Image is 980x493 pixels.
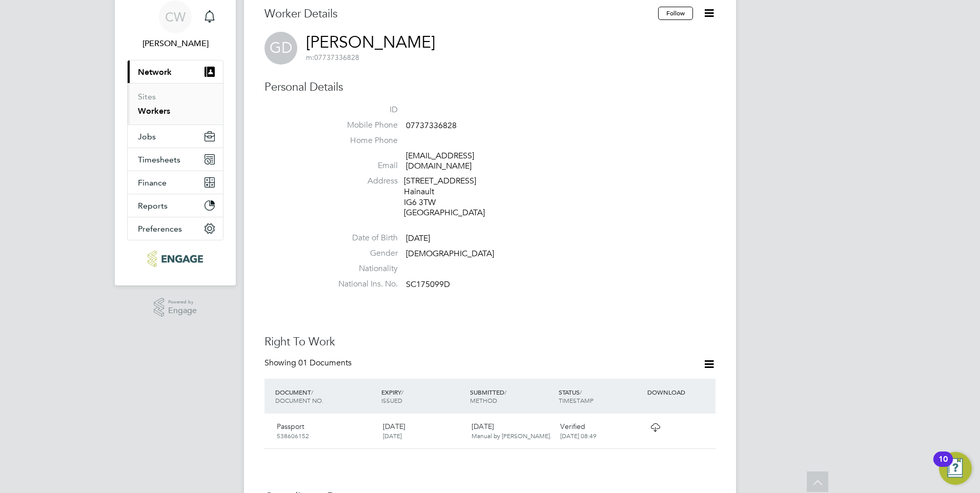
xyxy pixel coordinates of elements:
label: Date of Birth [326,233,398,243]
label: Email [326,160,398,171]
a: [EMAIL_ADDRESS][DOMAIN_NAME] [406,151,474,172]
span: Timesheets [138,155,180,165]
span: CW [165,10,186,24]
button: Timesheets [128,148,223,171]
a: [PERSON_NAME] [306,32,435,52]
span: Network [138,67,172,77]
div: DOCUMENT [273,383,379,409]
label: Nationality [326,263,398,274]
span: Verified [560,422,585,431]
span: DOCUMENT NO. [275,396,323,404]
label: Home Phone [326,135,398,146]
div: Passport [273,418,379,444]
img: ncclondon-logo-retina.png [148,251,202,267]
span: 538606152 [277,432,309,440]
span: 01 Documents [298,358,352,368]
div: EXPIRY [379,383,467,409]
span: Manual by [PERSON_NAME]. [472,432,552,440]
div: Showing [264,358,354,368]
span: 07737336828 [306,53,359,62]
span: [DATE] [383,432,402,440]
span: [DEMOGRAPHIC_DATA] [406,249,494,259]
div: 10 [938,459,948,473]
span: Reports [138,201,168,211]
span: / [311,388,313,396]
div: [STREET_ADDRESS] Hainault IG6 3TW [GEOGRAPHIC_DATA] [404,176,501,218]
label: Address [326,176,398,187]
label: ID [326,105,398,115]
button: Follow [658,7,693,20]
h3: Right To Work [264,335,716,350]
span: Clair Windsor [127,37,223,50]
div: SUBMITTED [467,383,556,409]
div: Network [128,83,223,125]
span: ISSUED [381,396,402,404]
button: Jobs [128,125,223,148]
a: Sites [138,92,156,101]
div: [DATE] [467,418,556,444]
span: m: [306,53,314,62]
a: Workers [138,106,170,116]
button: Reports [128,194,223,217]
span: Jobs [138,132,156,141]
h3: Personal Details [264,80,716,95]
label: National Ins. No. [326,279,398,290]
label: Gender [326,248,398,259]
span: GD [264,32,297,65]
div: STATUS [556,383,645,409]
span: Powered by [168,298,197,306]
span: TIMESTAMP [559,396,594,404]
span: [DATE] [406,233,430,243]
span: [DATE] 08:49 [560,432,597,440]
h3: Worker Details [264,7,658,22]
span: METHOD [470,396,497,404]
label: Mobile Phone [326,120,398,131]
span: Finance [138,178,167,188]
div: DOWNLOAD [645,383,716,401]
span: / [504,388,506,396]
span: SC175099D [406,279,450,290]
a: Powered byEngage [154,298,197,317]
div: [DATE] [379,418,467,444]
span: / [580,388,582,396]
a: Go to home page [127,251,223,267]
button: Network [128,60,223,83]
span: Preferences [138,224,182,234]
button: Open Resource Center, 10 new notifications [939,452,972,485]
span: Engage [168,306,197,315]
a: CW[PERSON_NAME] [127,1,223,50]
span: / [401,388,403,396]
button: Preferences [128,217,223,240]
button: Finance [128,171,223,194]
span: 07737336828 [406,120,457,131]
